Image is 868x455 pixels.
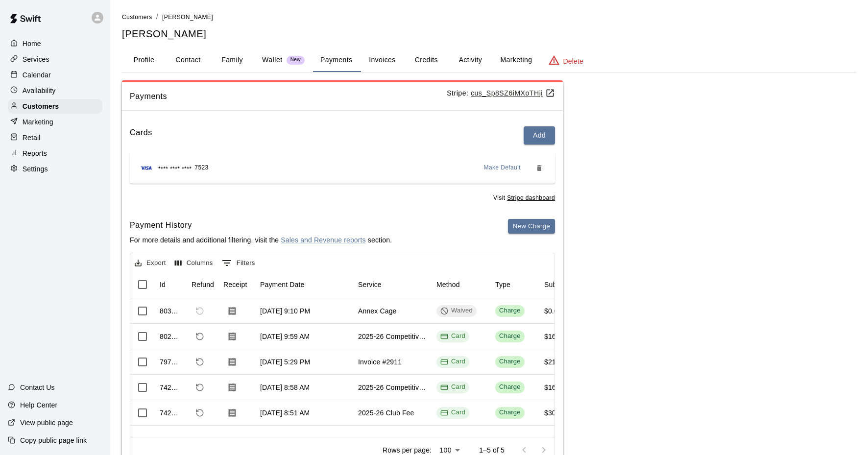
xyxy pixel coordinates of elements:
[495,271,510,298] div: Type
[436,271,460,298] div: Method
[130,235,392,245] p: For more details and additional filtering, visit the section.
[499,383,521,392] div: Charge
[447,88,555,98] p: Stripe:
[8,68,102,82] a: Calendar
[8,36,102,51] div: Home
[358,408,414,418] div: 2025-26 Club Fee
[262,55,283,65] p: Wallet
[20,435,87,445] p: Copy public page link
[358,332,427,341] div: 2025-26 Competitive Training Fee | Monthly
[23,133,41,143] p: Retail
[404,48,448,72] button: Credits
[130,126,152,144] h6: Cards
[484,163,521,173] span: Make Default
[122,12,856,23] nav: breadcrumb
[23,54,49,64] p: Services
[218,271,255,298] div: Receipt
[192,328,208,345] span: Refund payment
[160,306,182,316] div: 803436
[138,163,155,173] img: Credit card brand logo
[160,271,166,298] div: Id
[432,271,490,298] div: Method
[192,271,214,298] div: Refund
[358,271,382,298] div: Service
[8,115,102,129] a: Marketing
[480,160,525,176] button: Make Default
[539,271,588,298] div: Subtotal
[160,357,182,367] div: 797910
[358,306,397,316] div: Annex Cage
[260,306,310,316] div: Sep 7, 2025 at 9:10 PM
[192,354,208,370] span: Refund payment
[223,353,241,371] button: Download Receipt
[8,162,102,176] a: Settings
[563,56,583,66] p: Delete
[440,383,465,392] div: Card
[160,383,182,392] div: 742703
[471,89,555,97] a: cus_Sp8SZ6iMXoTHji
[358,383,427,392] div: 2025-26 Competitive Training Fee | Monthly
[155,271,187,298] div: Id
[260,271,305,298] div: Payment Date
[172,256,216,271] button: Select columns
[23,39,41,48] p: Home
[162,14,213,21] span: [PERSON_NAME]
[8,130,102,145] a: Retail
[23,148,47,158] p: Reports
[122,13,152,21] a: Customers
[192,303,208,319] span: Refund payment
[544,271,570,298] div: Subtotal
[507,194,555,201] a: Stripe dashboard
[440,306,473,315] div: Waived
[499,357,521,366] div: Charge
[130,90,447,103] span: Payments
[260,408,310,418] div: Aug 7, 2025 at 8:51 AM
[23,70,51,80] p: Calendar
[313,48,360,72] button: Payments
[122,48,166,72] button: Profile
[544,332,570,341] div: $168.75
[544,383,570,392] div: $168.75
[508,219,555,234] button: New Charge
[493,193,555,203] span: Visit
[20,418,73,428] p: View public page
[156,12,158,22] li: /
[223,379,241,396] button: Download Receipt
[223,302,241,320] button: Download Receipt
[23,101,59,111] p: Customers
[260,383,310,392] div: Aug 7, 2025 at 8:58 AM
[499,332,521,341] div: Charge
[287,57,305,63] span: New
[8,83,102,98] a: Availability
[499,306,521,315] div: Charge
[210,48,254,72] button: Family
[255,271,353,298] div: Payment Date
[122,27,856,41] h5: [PERSON_NAME]
[479,445,505,455] p: 1–5 of 5
[20,383,55,392] p: Contact Us
[440,357,465,366] div: Card
[187,271,218,298] div: Refund
[499,408,521,417] div: Charge
[130,219,392,232] h6: Payment History
[8,52,102,67] a: Services
[8,99,102,114] a: Customers
[20,400,57,410] p: Help Center
[544,357,570,367] div: $219.00
[490,271,539,298] div: Type
[166,48,210,72] button: Contact
[360,48,404,72] button: Invoices
[122,48,856,72] div: basic tabs example
[122,14,152,21] span: Customers
[544,306,562,316] div: $0.00
[192,379,208,396] span: Refund payment
[23,86,56,96] p: Availability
